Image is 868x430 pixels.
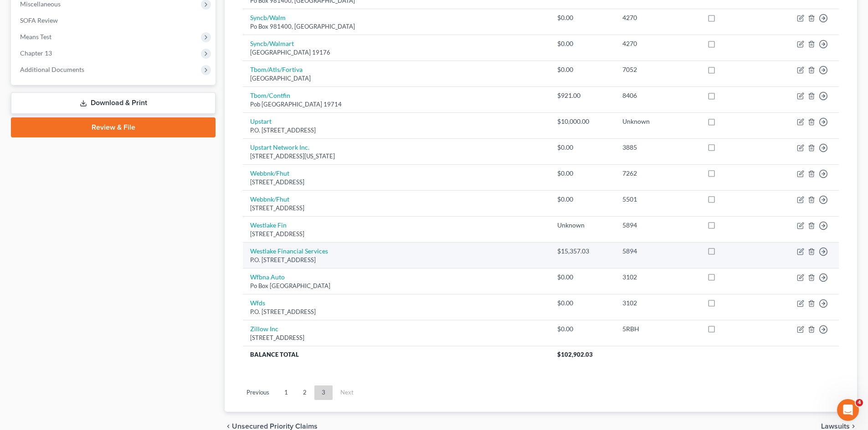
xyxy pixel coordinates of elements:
span: Means Test [20,33,51,40]
button: chevron_left Unsecured Priority Claims [225,423,318,430]
i: chevron_right [850,423,857,430]
a: 2 [296,385,314,400]
span: Chapter 13 [20,49,52,57]
div: 3102 [622,298,693,308]
div: 5894 [622,247,693,256]
a: Upstart Network Inc. [250,143,309,151]
div: [GEOGRAPHIC_DATA] [250,74,543,83]
a: Tbom/Atls/Fortiva [250,66,303,73]
a: 1 [277,385,295,400]
div: Pob [GEOGRAPHIC_DATA] 19714 [250,100,543,109]
div: $0.00 [557,298,608,308]
div: [GEOGRAPHIC_DATA] 19176 [250,48,543,57]
div: $0.00 [557,324,608,334]
iframe: Intercom live chat [837,399,859,421]
div: 7052 [622,65,693,74]
th: Balance Total [243,346,550,362]
span: 4 [856,399,863,406]
span: SOFA Review [20,16,58,24]
div: [STREET_ADDRESS][US_STATE] [250,152,543,161]
div: $0.00 [557,39,608,48]
div: $0.00 [557,195,608,204]
div: P.O. [STREET_ADDRESS] [250,256,543,264]
a: Zillow Inc [250,325,278,333]
a: Wfbna Auto [250,273,285,281]
div: 5501 [622,195,693,204]
i: chevron_left [225,423,232,430]
a: Upstart [250,117,272,125]
div: 5RBH [622,324,693,334]
a: Westlake Financial Services [250,247,328,255]
div: $10,000.00 [557,117,608,126]
div: $0.00 [557,273,608,282]
div: [STREET_ADDRESS] [250,204,543,212]
div: P.O. [STREET_ADDRESS] [250,126,543,135]
div: 3885 [622,143,693,152]
a: Review & File [11,117,216,137]
a: 3 [314,385,333,400]
a: Wfds [250,299,265,307]
div: 4270 [622,13,693,22]
div: $0.00 [557,169,608,178]
div: [STREET_ADDRESS] [250,178,543,187]
div: 4270 [622,39,693,48]
div: 5894 [622,221,693,230]
a: Previous [239,385,277,400]
div: P.O. [STREET_ADDRESS] [250,308,543,316]
a: SOFA Review [13,12,216,29]
a: Syncb/Walmart [250,40,294,47]
div: $0.00 [557,65,608,74]
span: Additional Documents [20,66,84,73]
a: Webbnk/Fhut [250,195,289,203]
div: [STREET_ADDRESS] [250,334,543,342]
div: $921.00 [557,91,608,100]
span: $102,902.03 [557,351,593,358]
div: Po Box 981400, [GEOGRAPHIC_DATA] [250,22,543,31]
div: Po Box [GEOGRAPHIC_DATA] [250,282,543,290]
div: $15,357.03 [557,247,608,256]
div: $0.00 [557,143,608,152]
div: $0.00 [557,13,608,22]
div: 8406 [622,91,693,100]
a: Tbom/Contfin [250,91,290,99]
div: 3102 [622,273,693,282]
span: Unsecured Priority Claims [232,423,318,430]
div: Unknown [557,221,608,230]
button: Lawsuits chevron_right [821,423,857,430]
a: Download & Print [11,92,216,114]
span: Lawsuits [821,423,850,430]
a: Westlake Fin [250,221,287,229]
div: [STREET_ADDRESS] [250,230,543,238]
div: Unknown [622,117,693,126]
div: 7262 [622,169,693,178]
a: Webbnk/Fhut [250,169,289,177]
a: Syncb/Walm [250,14,286,21]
